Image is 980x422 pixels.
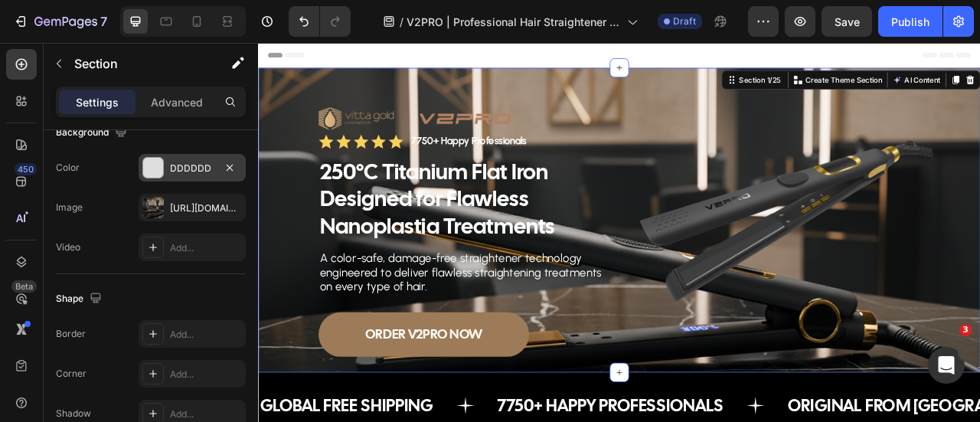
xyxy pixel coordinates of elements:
[56,289,105,309] div: Shape
[170,241,242,255] div: Add...
[56,201,83,214] div: Image
[835,15,860,28] span: Save
[400,14,403,30] span: /
[696,40,794,54] p: Create Theme Section
[878,6,942,37] button: Publish
[6,6,114,37] button: 7
[258,43,980,422] iframe: Design area
[56,367,87,381] div: Corner
[928,347,965,384] iframe: Intercom live chat
[170,328,242,342] div: Add...
[56,161,80,175] div: Color
[170,201,242,215] div: [URL][DOMAIN_NAME]
[822,6,872,37] button: Save
[76,94,119,110] p: Settings
[470,31,857,419] img: gempages_492483113683780831-427dcf10-4809-4d24-adef-de4c801c39eb.png
[673,15,696,28] span: Draft
[609,40,668,54] div: Section 1/25
[891,14,929,30] div: Publish
[56,327,86,341] div: Border
[77,342,345,399] a: ORDER V2PRO NOW
[804,38,871,56] button: AI Content
[151,94,203,110] p: Advanced
[100,12,107,31] p: 7
[289,6,351,37] div: Undo/Redo
[407,14,621,30] span: V2PRO | Professional Hair Straightener for Nanoplastia Treatments Salons
[74,54,200,73] p: Section
[56,407,91,420] div: Shadow
[170,407,242,421] div: Add...
[170,162,214,175] div: DDDDDD
[136,360,286,381] p: ORDER V2PRO NOW
[170,368,242,381] div: Add...
[959,324,972,336] span: 3
[56,123,130,143] div: Background
[15,163,37,175] div: 450
[56,240,80,254] div: Video
[11,280,37,293] div: Beta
